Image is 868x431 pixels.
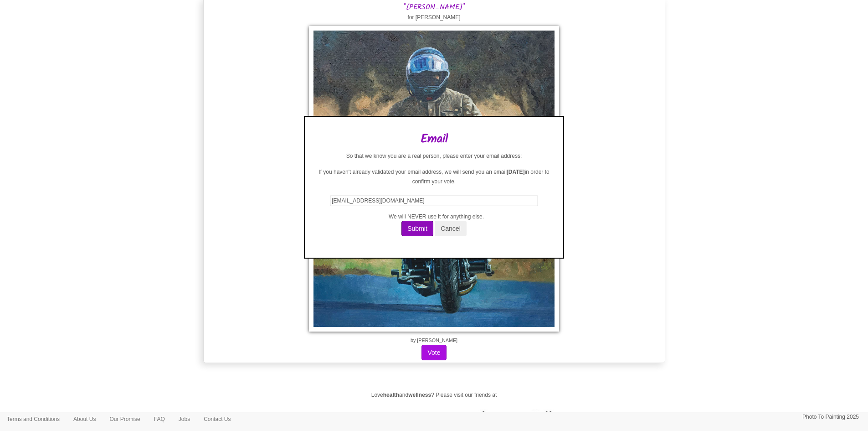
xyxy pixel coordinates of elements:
[206,3,663,11] h3: "[PERSON_NAME]"
[103,412,147,426] a: Our Promise
[323,213,550,221] div: We will NEVER use it for anything else.
[206,336,663,345] p: by [PERSON_NAME]
[309,26,560,332] img: Terry
[208,390,661,400] p: Love and ? Please visit our friends at
[318,133,550,146] h2: Email
[172,412,197,426] a: Jobs
[401,221,433,236] button: Submit
[147,412,172,426] a: FAQ
[318,167,550,187] p: If you haven't already validated your email address, we will send you an email in order to confir...
[383,392,399,398] strong: health
[435,221,467,236] button: Cancel
[802,412,859,422] p: Photo To Painting 2025
[197,412,237,426] a: Contact Us
[318,152,550,160] div: So that we know you are a real person, please enter your email address:
[421,345,446,360] button: Vote
[408,392,431,398] strong: wellness
[507,169,525,175] b: [DATE]
[67,412,103,426] a: About Us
